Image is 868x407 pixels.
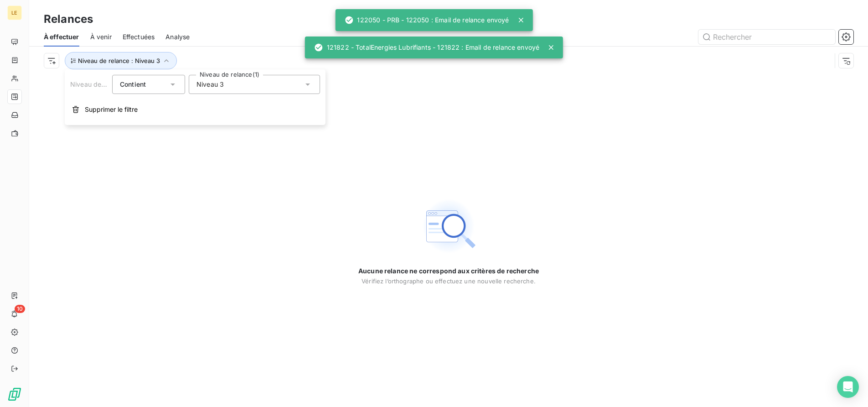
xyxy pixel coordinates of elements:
[15,305,25,313] span: 10
[196,80,224,89] span: Niveau 3
[362,277,536,285] span: Vérifiez l’orthographe ou effectuez une nouvelle recherche.
[65,99,325,120] button: Supprimer le filtre
[314,39,539,56] div: 121822 - TotalEnergies Lubrifiants - 121822 : Email de relance envoyé
[358,266,539,276] span: Aucune relance ne correspond aux critères de recherche
[698,30,835,44] input: Rechercher
[165,32,190,42] span: Analyse
[419,197,478,256] img: Empty state
[44,11,93,27] h3: Relances
[7,5,22,20] div: LE
[123,32,155,42] span: Effectuées
[90,32,112,42] span: À venir
[120,80,146,88] span: Contient
[65,52,177,69] button: Niveau de relance : Niveau 3
[44,32,79,42] span: À effectuer
[85,105,138,114] span: Supprimer le filtre
[344,12,509,28] div: 122050 - PRB - 122050 : Email de relance envoyé
[70,80,126,88] span: Niveau de relance
[78,57,160,64] span: Niveau de relance : Niveau 3
[837,376,859,398] div: Open Intercom Messenger
[7,387,22,402] img: Logo LeanPay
